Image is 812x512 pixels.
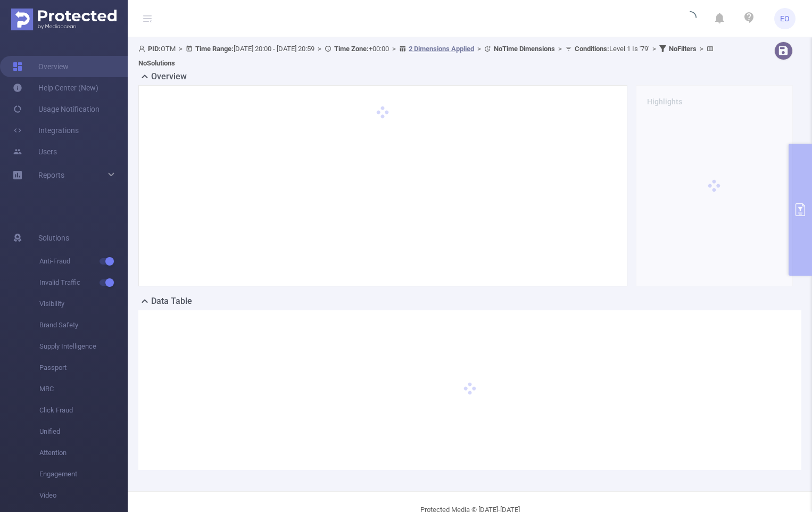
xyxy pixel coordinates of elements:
b: Conditions : [575,45,609,53]
span: Unified [39,421,128,442]
span: Brand Safety [39,315,128,336]
a: Users [13,141,57,162]
span: EO [780,8,790,29]
span: Engagement [39,464,128,485]
img: Protected Media [11,9,117,30]
u: 2 Dimensions Applied [409,45,474,53]
span: OTM [DATE] 20:00 - [DATE] 20:59 +00:00 [138,45,716,67]
span: > [176,45,186,53]
span: MRC [39,378,128,400]
span: Passport [39,357,128,378]
h2: Overview [151,70,187,83]
span: Anti-Fraud [39,251,128,272]
b: Time Range: [195,45,234,53]
span: > [555,45,565,53]
span: > [649,45,659,53]
span: Video [39,485,128,506]
span: > [314,45,325,53]
span: Reports [38,171,64,179]
a: Integrations [13,120,79,141]
a: Overview [13,56,69,77]
b: PID: [148,45,161,53]
span: Solutions [38,227,69,249]
b: No Time Dimensions [494,45,555,53]
a: Reports [38,164,64,186]
i: icon: loading [684,11,697,26]
span: > [474,45,484,53]
span: > [697,45,707,53]
a: Usage Notification [13,98,100,120]
b: No Solutions [138,59,175,67]
span: Attention [39,442,128,464]
b: Time Zone: [334,45,369,53]
span: Click Fraud [39,400,128,421]
i: icon: user [138,45,148,52]
span: Supply Intelligence [39,336,128,357]
span: Level 1 Is '79' [575,45,649,53]
span: Invalid Traffic [39,272,128,293]
b: No Filters [669,45,697,53]
span: > [389,45,399,53]
a: Help Center (New) [13,77,98,98]
span: Visibility [39,293,128,315]
h2: Data Table [151,295,192,308]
